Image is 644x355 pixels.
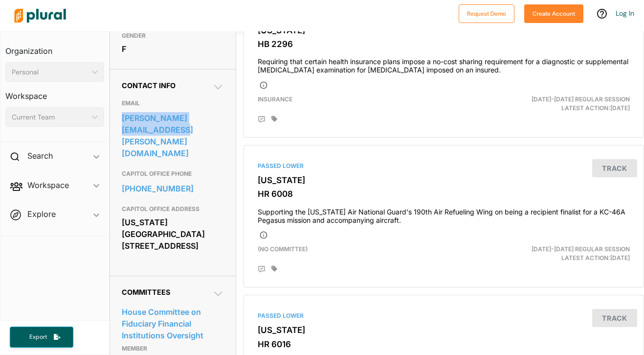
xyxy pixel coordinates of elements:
[5,37,104,58] h3: Organization
[258,53,630,74] h4: Requiring that certain health insurance plans impose a no-cost sharing requirement for a diagnost...
[258,95,292,103] span: Insurance
[271,116,277,122] div: Add tags
[532,245,630,253] span: [DATE]-[DATE] Regular Session
[122,111,223,161] a: [PERSON_NAME][EMAIL_ADDRESS][PERSON_NAME][DOMAIN_NAME]
[616,9,634,18] a: Log In
[508,245,637,262] div: Latest Action: [DATE]
[258,175,630,185] h3: [US_STATE]
[258,265,266,273] div: Add Position Statement
[258,339,630,349] h3: HR 6016
[122,97,223,109] h3: EMAIL
[12,67,88,77] div: Personal
[258,189,630,199] h3: HR 6008
[524,8,583,18] a: Create Account
[10,327,73,348] button: Export
[524,4,583,23] button: Create Account
[122,305,223,343] a: House Committee on Fiduciary Financial Institutions Oversight
[271,265,277,272] div: Add tags
[122,81,176,90] span: Contact Info
[258,39,630,49] h3: HB 2296
[22,333,54,341] span: Export
[258,203,630,225] h4: Supporting the [US_STATE] Air National Guard's 190th Air Refueling Wing on being a recipient fina...
[532,95,630,103] span: [DATE]-[DATE] Regular Session
[12,112,88,122] div: Current Team
[122,42,223,56] div: F
[122,343,223,355] p: Member
[27,150,53,161] h2: Search
[250,245,509,262] div: (no committee)
[459,8,514,18] a: Request Demo
[122,215,223,253] div: [US_STATE][GEOGRAPHIC_DATA] [STREET_ADDRESS]
[592,159,637,177] button: Track
[258,116,266,123] div: Add Position Statement
[122,203,223,215] h3: CAPITOL OFFICE ADDRESS
[122,168,223,180] h3: CAPITOL OFFICE PHONE
[5,82,104,103] h3: Workspace
[592,309,637,327] button: Track
[258,325,630,335] h3: [US_STATE]
[258,162,630,170] div: Passed Lower
[258,311,630,320] div: Passed Lower
[122,181,223,196] a: [PHONE_NUMBER]
[508,95,637,113] div: Latest Action: [DATE]
[122,30,223,42] h3: GENDER
[122,288,170,296] span: Committees
[459,4,514,23] button: Request Demo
